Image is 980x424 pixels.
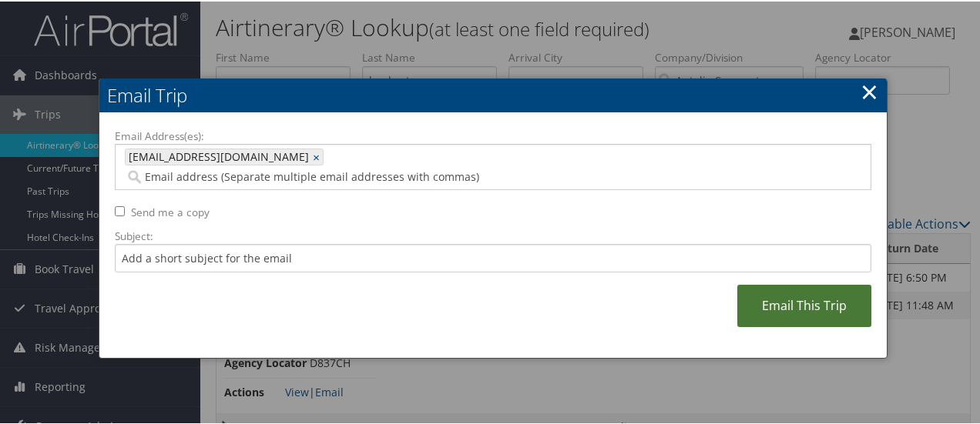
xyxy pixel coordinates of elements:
label: Subject: [115,227,871,242]
a: Email This Trip [737,283,871,326]
a: × [861,75,878,105]
h2: Email Trip [99,77,887,111]
label: Send me a copy [131,203,210,219]
a: × [313,148,323,163]
label: Email Address(es): [115,127,871,142]
input: Email address (Separate multiple email addresses with commas) [125,168,682,183]
span: [EMAIL_ADDRESS][DOMAIN_NAME] [126,148,309,163]
input: Add a short subject for the email [115,242,871,271]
